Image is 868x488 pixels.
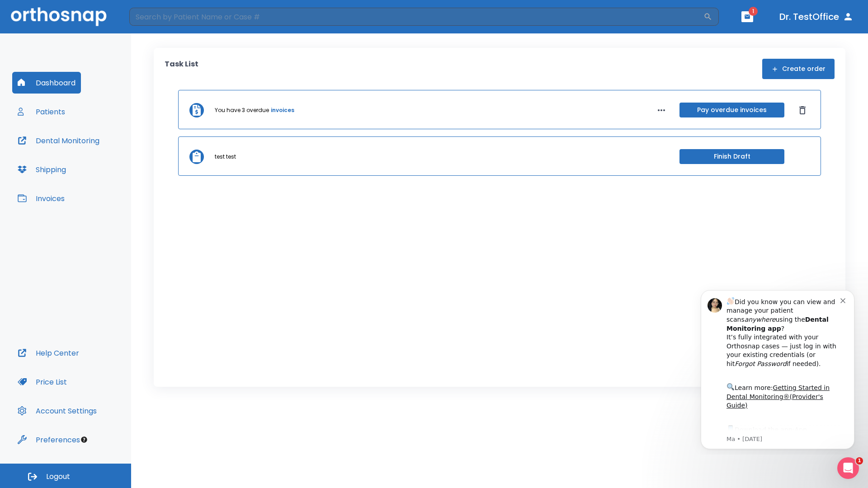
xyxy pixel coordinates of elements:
[679,149,784,164] button: Finish Draft
[12,72,81,94] button: Dashboard
[687,282,868,455] iframe: Intercom notifications message
[11,7,107,26] img: Orthosnap
[129,8,703,26] input: Search by Patient Name or Case #
[153,14,160,21] button: Dismiss notification
[39,144,120,160] a: App Store
[12,130,105,151] button: Dental Monitoring
[215,153,236,161] p: test test
[12,371,72,393] button: Price List
[12,101,71,122] button: Patients
[856,457,863,465] span: 1
[165,59,198,79] p: Task List
[12,400,102,422] button: Account Settings
[12,159,71,180] button: Shipping
[215,106,269,114] p: You have 3 overdue
[12,188,70,209] button: Invoices
[762,59,835,79] button: Create order
[12,342,85,364] button: Help Center
[12,429,85,450] button: Preferences
[795,103,810,117] button: Dismiss
[837,457,859,479] iframe: Intercom live chat
[749,7,758,16] span: 1
[39,153,153,161] p: Message from Ma, sent 6w ago
[46,472,70,482] span: Logout
[80,436,88,444] div: Tooltip anchor
[776,9,857,25] button: Dr. TestOffice
[39,142,153,188] div: Download the app: | ​ Let us know if you need help getting started!
[271,106,294,114] a: invoices
[679,103,784,117] button: Pay overdue invoices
